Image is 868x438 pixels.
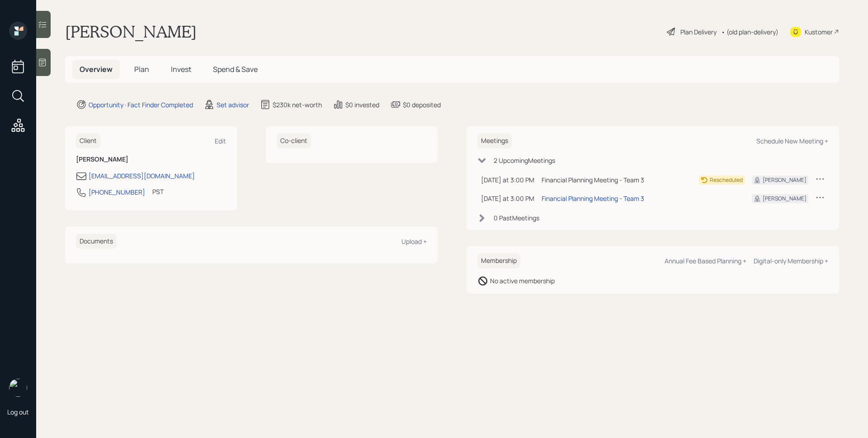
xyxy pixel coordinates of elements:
div: Annual Fee Based Planning + [665,257,746,265]
h6: Meetings [477,133,512,148]
div: [DATE] at 3:00 PM [481,194,534,203]
div: [PHONE_NUMBER] [89,187,145,197]
div: $0 deposited [403,100,441,109]
div: [DATE] at 3:00 PM [481,175,534,185]
div: $0 invested [345,100,379,109]
div: 2 Upcoming Meeting s [494,156,555,165]
div: Rescheduled [710,176,743,184]
div: Log out [7,408,29,416]
h6: Membership [477,253,520,268]
span: Overview [80,64,113,74]
div: Upload + [401,237,427,246]
div: [PERSON_NAME] [763,195,807,203]
span: Invest [171,64,191,74]
div: Edit [215,137,226,145]
span: Spend & Save [213,64,258,74]
img: james-distasi-headshot.png [9,379,27,397]
h1: [PERSON_NAME] [65,22,197,42]
div: $230k net-worth [273,100,322,109]
div: No active membership [490,276,555,286]
div: Financial Planning Meeting - Team 3 [542,175,692,185]
div: Kustomer [805,27,833,37]
h6: Documents [76,234,117,249]
div: Digital-only Membership + [754,257,828,265]
div: 0 Past Meeting s [494,213,539,223]
div: Financial Planning Meeting - Team 3 [542,194,644,203]
h6: [PERSON_NAME] [76,156,226,163]
h6: Client [76,133,100,148]
div: [PERSON_NAME] [763,176,807,184]
div: Set advisor [217,100,249,109]
div: Opportunity · Fact Finder Completed [89,100,193,109]
div: Schedule New Meeting + [756,137,828,145]
div: PST [152,187,164,196]
div: [EMAIL_ADDRESS][DOMAIN_NAME] [89,171,195,181]
h6: Co-client [277,133,311,148]
div: Plan Delivery [680,27,717,37]
div: • (old plan-delivery) [721,27,778,37]
span: Plan [134,64,149,74]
